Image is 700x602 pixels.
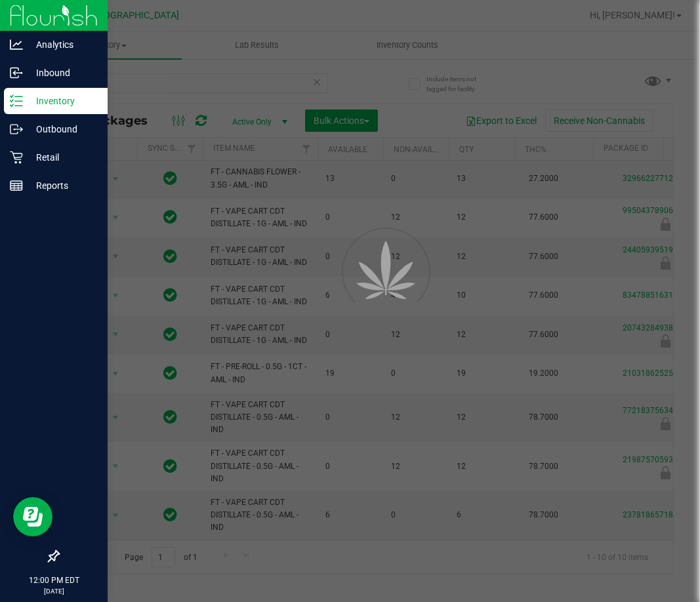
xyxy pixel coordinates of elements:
inline-svg: Reports [10,179,23,192]
inline-svg: Outbound [10,123,23,136]
p: Inbound [23,65,102,81]
inline-svg: Inventory [10,94,23,108]
p: 12:00 PM EDT [6,574,102,586]
inline-svg: Inbound [10,66,23,79]
iframe: Resource center [13,497,52,536]
p: Reports [23,178,102,193]
p: Analytics [23,37,102,52]
p: Inventory [23,93,102,109]
p: [DATE] [6,586,102,596]
p: Outbound [23,121,102,137]
inline-svg: Analytics [10,38,23,51]
p: Retail [23,150,102,165]
inline-svg: Retail [10,151,23,164]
